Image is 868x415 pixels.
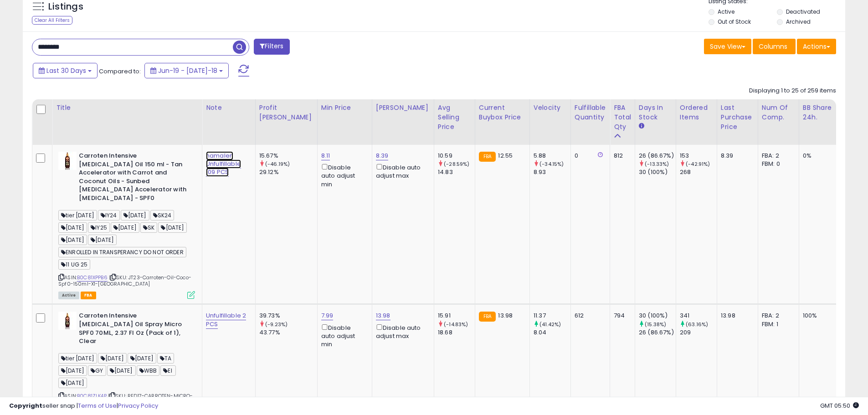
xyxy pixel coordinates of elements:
a: B0C81XPPB6 [77,274,108,282]
span: SK24 [150,210,175,220]
div: 26 (86.67%) [639,152,676,160]
span: 11 UG 25 [58,259,90,270]
span: | SKU: JT23-Carroten-Oil-Coco-Spf0-150ml-X1-[GEOGRAPHIC_DATA] [58,274,191,287]
div: Avg Selling Price [438,103,471,132]
div: FBA Total Qty [614,103,631,132]
span: [DATE] [58,222,87,233]
div: 812 [614,152,628,160]
div: Ordered Items [680,103,713,122]
a: 13.98 [376,311,390,320]
span: tier [DATE] [58,210,97,220]
span: Columns [759,42,787,51]
span: [DATE] [58,378,87,388]
small: (-42.91%) [686,160,710,168]
small: (-46.19%) [265,160,290,168]
div: Fulfillable Quantity [575,103,606,122]
div: FBA: 2 [762,152,792,160]
span: [DATE] [58,365,87,376]
button: Filters [254,39,289,55]
span: [DATE] [88,235,117,245]
div: 5.88 [534,152,570,160]
span: Compared to: [99,67,141,76]
a: Privacy Policy [118,401,158,410]
div: 30 (100%) [639,312,676,320]
button: Last 30 Days [33,63,98,78]
div: Num of Comp. [762,103,795,122]
div: Current Buybox Price [479,103,526,122]
div: 0 [575,152,603,160]
small: (-13.33%) [645,160,669,168]
a: Terms of Use [78,401,117,410]
div: Velocity [534,103,567,113]
div: 10.59 [438,152,475,160]
span: [DATE] [121,210,149,220]
div: Clear All Filters [32,16,72,25]
span: EI [160,365,176,376]
div: 13.98 [721,312,751,320]
span: tier [DATE] [58,353,97,364]
div: Disable auto adjust max [376,162,427,180]
a: 7.99 [321,311,334,320]
div: 15.67% [259,152,317,160]
div: Disable auto adjust max [376,323,427,340]
div: ASIN: [58,152,195,298]
div: 8.04 [534,328,570,337]
div: FBM: 1 [762,320,792,328]
span: [DATE] [58,235,87,245]
div: 268 [680,168,717,176]
small: Days In Stock. [639,122,644,130]
span: 13.98 [498,311,513,320]
div: 11.37 [534,312,570,320]
div: seller snap | | [9,402,158,410]
span: [DATE] [128,353,156,364]
h5: Listings [48,0,83,13]
div: Title [56,103,198,113]
span: 12.55 [498,151,513,160]
div: 29.12% [259,168,317,176]
div: 612 [575,312,603,320]
span: SK [140,222,157,233]
div: Last Purchase Price [721,103,754,132]
div: 0% [803,152,833,160]
div: [PERSON_NAME] [376,103,430,113]
div: Days In Stock [639,103,672,122]
span: WBB [137,365,160,376]
small: FBA [479,152,496,162]
span: TA [157,353,174,364]
div: Min Price [321,103,368,113]
div: 30 (100%) [639,168,676,176]
span: [DATE] [107,365,136,376]
div: Profit [PERSON_NAME] [259,103,313,122]
span: Jun-19 - [DATE]-18 [158,66,217,75]
div: 153 [680,152,717,160]
b: Carroten Intensive [MEDICAL_DATA] Oil Spray Micro SPF0 70ML, 2.37 Fl Oz (Pack of 1), Clear [79,312,190,348]
span: GY [88,365,106,376]
div: Note [206,103,252,113]
small: (-34.15%) [539,160,564,168]
div: 43.77% [259,328,317,337]
label: Out of Stock [718,18,751,26]
span: 2025-08-18 05:50 GMT [820,401,859,410]
button: Actions [797,39,836,54]
div: FBM: 0 [762,160,792,168]
div: 794 [614,312,628,320]
span: IY25 [88,222,110,233]
div: 39.73% [259,312,317,320]
div: 15.91 [438,312,475,320]
img: 31yHTcqHfML._SL40_.jpg [58,312,77,330]
div: 8.39 [721,152,751,160]
b: Carroten Intensive [MEDICAL_DATA] Oil 150 ml - Tan Accelerator with Carrot and Coconut Oils - Sun... [79,152,190,205]
span: ENROLLED IN TRANSPERANCY DO NOT ORDER [58,247,186,257]
span: [DATE] [158,222,187,233]
label: Archived [786,18,811,26]
div: 209 [680,328,717,337]
a: 8.11 [321,151,330,160]
span: Last 30 Days [46,66,86,75]
div: FBA: 2 [762,312,792,320]
button: Columns [753,39,796,54]
small: (-28.59%) [444,160,469,168]
div: 14.83 [438,168,475,176]
a: 8.39 [376,151,389,160]
span: [DATE] [98,353,127,364]
span: [DATE] [111,222,139,233]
